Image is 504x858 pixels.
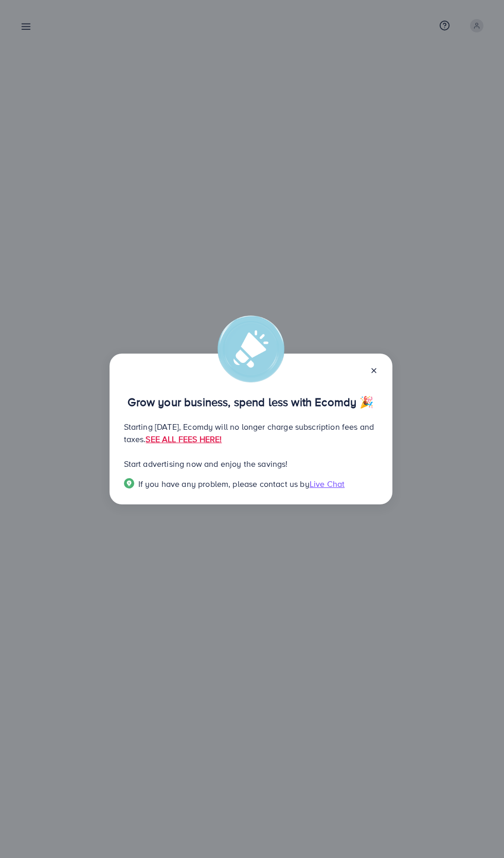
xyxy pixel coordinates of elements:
[124,458,378,470] p: Start advertising now and enjoy the savings!
[146,433,222,445] a: SEE ALL FEES HERE!
[138,478,310,489] span: If you have any problem, please contact us by
[218,316,284,382] img: alert
[124,478,134,488] img: Popup guide
[124,396,378,408] p: Grow your business, spend less with Ecomdy 🎉
[310,478,345,489] span: Live Chat
[124,421,378,445] p: Starting [DATE], Ecomdy will no longer charge subscription fees and taxes.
